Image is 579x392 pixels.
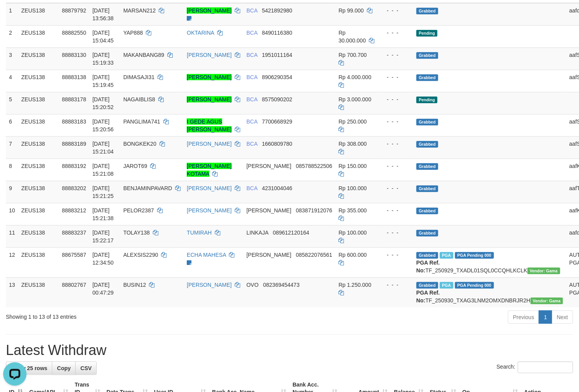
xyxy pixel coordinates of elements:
[497,362,573,373] label: Search:
[62,118,86,125] span: 88883183
[440,282,453,289] span: Marked by aafsreyleap
[262,185,292,191] span: Copy 4231004046 to clipboard
[338,252,367,258] span: Rp 600.000
[62,52,86,58] span: 88883130
[262,74,292,80] span: Copy 8906290354 to clipboard
[187,7,232,14] a: [PERSON_NAME]
[338,163,367,169] span: Rp 150.000
[123,96,155,102] span: NAGAIBLIS8
[18,277,59,307] td: ZEUS138
[455,252,494,259] span: PGA Pending
[6,25,18,48] td: 2
[246,30,257,36] span: BCA
[6,181,18,203] td: 9
[416,260,440,274] b: PGA Ref. No:
[416,290,440,304] b: PGA Ref. No:
[508,311,539,324] a: Previous
[62,30,86,36] span: 88882550
[416,185,438,192] span: Grabbed
[296,252,332,258] span: Copy 085822076561 to clipboard
[187,118,232,132] a: I GEDE AGUS [PERSON_NAME]
[416,119,438,125] span: Grabbed
[92,96,114,110] span: [DATE] 15:20:52
[416,163,438,170] span: Grabbed
[246,96,257,102] span: BCA
[92,252,114,266] span: [DATE] 12:34:50
[262,7,292,14] span: Copy 5421892980 to clipboard
[413,247,566,277] td: TF_250929_TXADL01SQL0CCQHLKCLK
[416,74,438,81] span: Grabbed
[440,252,453,259] span: Marked by aafpengsreynich
[262,118,292,125] span: Copy 7700668929 to clipboard
[6,159,18,181] td: 8
[62,163,86,169] span: 88883192
[338,282,371,288] span: Rp 1.250.000
[416,97,437,103] span: Pending
[381,7,410,14] div: - - -
[246,52,257,58] span: BCA
[296,163,332,169] span: Copy 085788522506 to clipboard
[92,185,114,199] span: [DATE] 15:21:25
[18,3,59,26] td: ZEUS138
[416,282,438,289] span: Grabbed
[92,163,114,177] span: [DATE] 15:21:08
[381,229,410,237] div: - - -
[381,162,410,170] div: - - -
[62,185,86,191] span: 88883202
[381,118,410,125] div: - - -
[381,184,410,192] div: - - -
[18,25,59,48] td: ZEUS138
[413,277,566,307] td: TF_250930_TXAG3LNM2OMXDNBRJR2H
[246,141,257,147] span: BCA
[338,185,367,191] span: Rp 100.000
[552,311,573,324] a: Next
[6,70,18,92] td: 4
[338,7,364,14] span: Rp 99.000
[92,52,114,66] span: [DATE] 15:19:33
[123,207,154,214] span: PELOR2387
[6,92,18,114] td: 5
[62,141,86,147] span: 88883189
[75,362,97,375] a: CSV
[338,74,371,80] span: Rp 4.000.000
[246,282,259,288] span: OVO
[62,207,86,214] span: 88883212
[187,163,232,177] a: [PERSON_NAME] KOTAMA
[246,207,291,214] span: [PERSON_NAME]
[3,3,27,26] button: Open LiveChat chat widget
[62,282,86,288] span: 88802767
[6,48,18,70] td: 3
[416,8,438,14] span: Grabbed
[6,203,18,225] td: 10
[416,208,438,214] span: Grabbed
[246,163,291,169] span: [PERSON_NAME]
[296,207,332,214] span: Copy 083871912076 to clipboard
[246,7,257,14] span: BCA
[416,141,438,148] span: Grabbed
[123,163,147,169] span: JAROT69
[92,207,114,221] span: [DATE] 15:21:38
[6,277,18,307] td: 13
[531,298,563,304] span: Vendor URL: https://trx31.1velocity.biz
[187,252,226,258] a: ECHA MAHESA
[18,114,59,136] td: ZEUS138
[18,247,59,277] td: ZEUS138
[518,362,573,373] input: Search:
[92,118,114,132] span: [DATE] 15:20:56
[187,74,232,80] a: [PERSON_NAME]
[187,230,212,236] a: TUMIRAH
[273,230,309,236] span: Copy 089612120164 to clipboard
[262,96,292,102] span: Copy 8575090202 to clipboard
[52,362,76,375] a: Copy
[338,230,367,236] span: Rp 100.000
[381,207,410,214] div: - - -
[455,282,494,289] span: PGA Pending
[246,74,257,80] span: BCA
[18,225,59,247] td: ZEUS138
[18,159,59,181] td: ZEUS138
[262,30,292,36] span: Copy 8490116380 to clipboard
[338,141,367,147] span: Rp 308.000
[262,141,292,147] span: Copy 1660809780 to clipboard
[57,365,71,371] span: Copy
[92,282,114,296] span: [DATE] 00:47:29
